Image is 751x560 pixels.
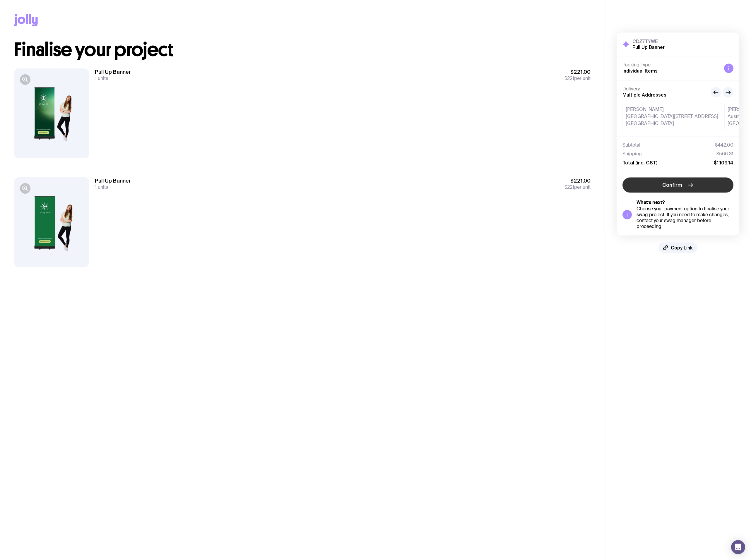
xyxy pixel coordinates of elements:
span: Multiple Addresses [622,92,666,97]
h2: Pull Up Banner [632,44,665,50]
h3: Pull Up Banner [95,68,131,75]
span: per unit [564,184,591,190]
span: $221.00 [564,68,591,75]
span: $566.31 [716,151,733,157]
h1: Finalise your project [14,40,591,59]
button: Copy Link [658,242,697,253]
span: Total (inc. GST) [622,160,657,166]
div: Choose your payment option to finalise your swag project. If you need to make changes, contact yo... [637,206,733,229]
span: Individual Items [622,68,658,73]
div: Open Intercom Messenger [731,540,745,554]
span: Copy Link [671,245,693,250]
span: $221.00 [564,177,591,184]
span: 1 units [95,75,108,81]
h5: What’s next? [637,200,733,205]
span: $221 [564,184,574,190]
span: Subtotal [622,142,640,148]
span: $1,109.14 [714,160,733,166]
h3: CDZ7TYWE [632,38,665,44]
span: per unit [564,75,591,81]
span: 1 units [95,184,108,190]
span: Confirm [662,181,682,188]
span: Shipping [622,151,642,157]
div: [PERSON_NAME] [GEOGRAPHIC_DATA][STREET_ADDRESS] [GEOGRAPHIC_DATA] [622,103,721,130]
span: $221 [564,75,574,81]
h3: Pull Up Banner [95,177,131,184]
h4: Packing Type [622,62,719,68]
span: $442.00 [715,142,733,148]
button: Confirm [622,177,733,193]
h4: Delivery [622,86,706,92]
